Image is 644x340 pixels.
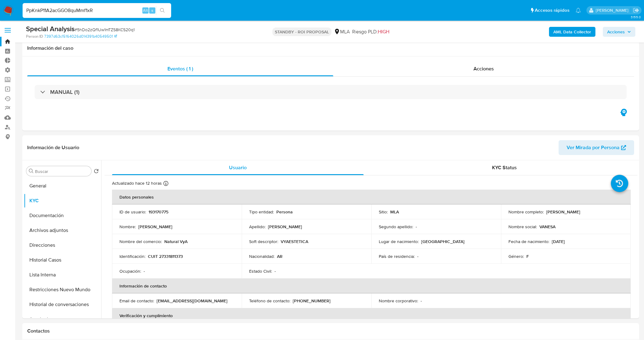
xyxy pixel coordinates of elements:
[473,65,494,72] span: Acciones
[138,224,172,229] p: [PERSON_NAME]
[633,7,639,14] a: Salir
[539,224,555,229] p: VANESA
[249,268,272,274] p: Estado Civil :
[272,27,331,36] p: STANDBY - ROI PROPOSAL
[24,282,101,297] button: Restricciones Nuevo Mundo
[508,254,524,259] p: Género :
[119,224,136,229] p: Nombre :
[27,328,634,334] h1: Contactos
[293,298,331,304] p: [PHONE_NUMBER]
[277,254,283,259] p: AR
[249,209,274,215] p: Tipo entidad :
[112,180,162,186] p: Actualizado hace 12 horas
[416,224,417,229] p: -
[156,6,169,15] button: search-icon
[167,65,193,72] span: Eventos ( 1 )
[249,254,274,259] p: Nacionalidad :
[112,190,631,204] th: Datos personales
[35,169,89,174] input: Buscar
[27,145,79,151] h1: Información de Usuario
[379,209,388,215] p: Sitio :
[417,254,418,259] p: -
[143,7,148,13] span: Alt
[44,34,117,39] a: 7397d63c15164026d014391b40549501
[553,27,591,37] b: AML Data Collector
[29,169,34,174] button: Buscar
[24,253,101,267] button: Historial Casos
[112,308,631,323] th: Verificación y cumplimiento
[281,239,308,244] p: VYAESTETICA
[492,164,517,171] span: KYC Status
[508,224,537,229] p: Nombre social :
[24,312,101,327] button: Aprobados
[549,27,595,37] button: AML Data Collector
[24,267,101,282] button: Lista Interna
[24,178,101,193] button: General
[26,24,75,34] b: Special Analysis
[35,85,627,99] div: MANUAL (1)
[119,298,154,304] p: Email de contacto :
[229,164,247,171] span: Usuario
[576,8,581,13] a: Notificaciones
[352,28,389,35] span: Riesgo PLD:
[379,224,413,229] p: Segundo apellido :
[559,140,634,155] button: Ver Mirada por Persona
[526,254,529,259] p: F
[24,223,101,238] button: Archivos adjuntos
[390,209,399,215] p: MLA
[334,28,350,35] div: MLA
[151,7,153,13] span: s
[567,140,620,155] span: Ver Mirada por Persona
[23,6,171,15] input: Buscar usuario o caso...
[546,209,580,215] p: [PERSON_NAME]
[268,224,302,229] p: [PERSON_NAME]
[421,298,422,304] p: -
[379,254,415,259] p: País de residencia :
[552,239,565,244] p: [DATE]
[508,209,544,215] p: Nombre completo :
[276,209,293,215] p: Persona
[379,298,418,304] p: Nombre corporativo :
[24,193,101,208] button: KYC
[119,239,162,244] p: Nombre del comercio :
[508,239,549,244] p: Fecha de nacimiento :
[26,34,43,39] b: Person ID
[149,209,168,215] p: 193170775
[249,239,278,244] p: Soft descriptor :
[27,45,634,51] h1: Información del caso
[50,89,80,95] h3: MANUAL (1)
[274,268,276,274] p: -
[157,298,227,304] p: [EMAIL_ADDRESS][DOMAIN_NAME]
[148,254,183,259] p: CUIT 27331811373
[24,208,101,223] button: Documentación
[119,209,146,215] p: ID de usuario :
[596,7,631,13] p: leandro.caroprese@mercadolibre.com
[119,268,141,274] p: Ocupación :
[249,224,266,229] p: Apellido :
[535,7,569,14] span: Accesos rápidos
[75,27,135,33] span: # 5hDo2zQf1Uw1mTZS8KCS20q1
[421,239,465,244] p: [GEOGRAPHIC_DATA]
[164,239,188,244] p: Natural VyA
[249,298,290,304] p: Teléfono de contacto :
[607,27,625,37] span: Acciones
[119,254,145,259] p: Identificación :
[144,268,145,274] p: -
[112,279,631,293] th: Información de contacto
[24,297,101,312] button: Historial de conversaciones
[94,169,99,175] button: Volver al orden por defecto
[603,27,635,37] button: Acciones
[24,238,101,253] button: Direcciones
[378,28,389,35] span: HIGH
[379,239,419,244] p: Lugar de nacimiento :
